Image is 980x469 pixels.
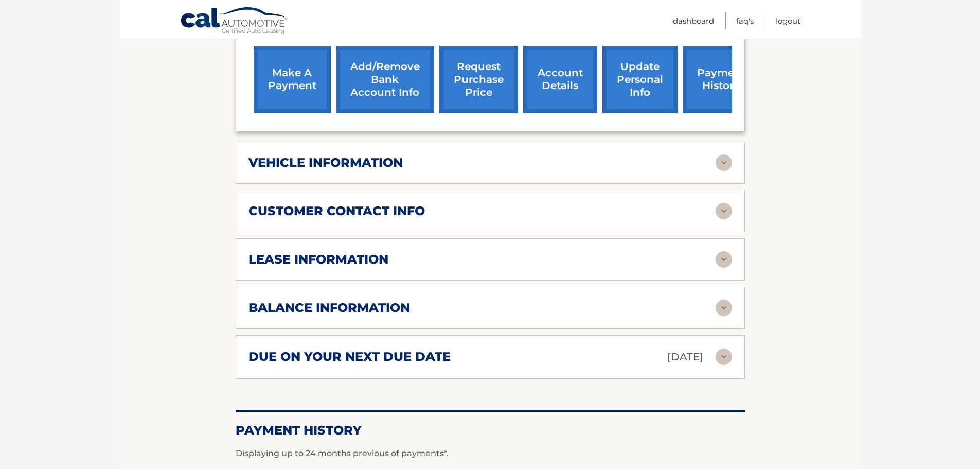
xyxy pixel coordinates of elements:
a: FAQ's [736,12,754,29]
img: accordion-rest.svg [716,251,732,268]
a: account details [523,46,597,113]
a: make a payment [254,46,331,113]
img: accordion-rest.svg [716,154,732,171]
img: accordion-rest.svg [716,349,732,365]
a: payment history [683,46,760,113]
p: Displaying up to 24 months previous of payments*. [236,447,745,460]
a: Cal Automotive [180,7,288,37]
a: Add/Remove bank account info [336,46,434,113]
a: Logout [776,12,800,29]
h2: Payment History [236,423,745,438]
p: [DATE] [667,348,703,366]
a: Dashboard [673,12,714,29]
h2: balance information [248,300,410,316]
a: update personal info [602,46,678,113]
h2: customer contact info [248,203,425,219]
h2: lease information [248,252,388,267]
img: accordion-rest.svg [716,300,732,316]
h2: due on your next due date [248,349,451,364]
h2: vehicle information [248,155,403,170]
img: accordion-rest.svg [716,203,732,219]
a: request purchase price [439,46,518,113]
